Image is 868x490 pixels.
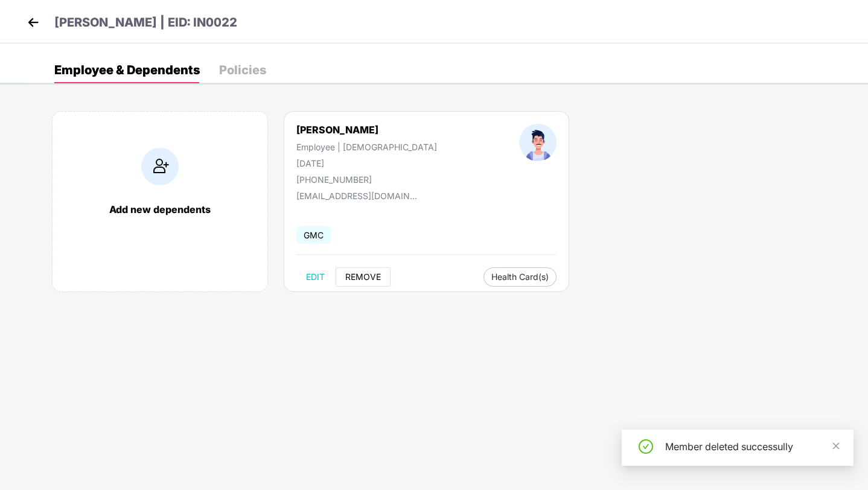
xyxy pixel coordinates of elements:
[296,267,334,287] button: EDIT
[665,439,839,454] div: Member deleted successully
[296,142,437,152] div: Employee | [DEMOGRAPHIC_DATA]
[296,124,437,136] div: [PERSON_NAME]
[219,64,266,76] div: Policies
[296,174,437,185] div: [PHONE_NUMBER]
[483,267,557,287] button: Health Card(s)
[519,124,557,161] img: profileImage
[296,191,417,201] div: [EMAIL_ADDRESS][DOMAIN_NAME]
[491,274,549,280] span: Health Card(s)
[345,272,381,282] span: REMOVE
[832,442,840,450] span: close
[296,158,437,168] div: [DATE]
[65,203,255,215] div: Add new dependents
[296,226,331,244] span: GMC
[54,13,237,32] p: [PERSON_NAME] | EID: IN0022
[54,64,200,76] div: Employee & Dependents
[141,148,179,185] img: addIcon
[336,267,391,287] button: REMOVE
[639,439,653,454] span: check-circle
[24,13,42,31] img: back
[306,272,325,282] span: EDIT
